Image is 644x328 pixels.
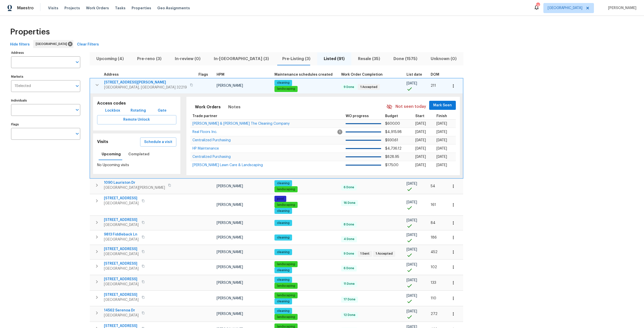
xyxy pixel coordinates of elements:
span: Centralized Purchasing [192,155,231,159]
span: Maestro [17,6,34,11]
span: [PERSON_NAME] & [PERSON_NAME] The Cleaning Company [192,122,290,125]
span: [DATE] [407,219,417,222]
span: [PERSON_NAME] [217,312,243,316]
span: Done (1575) [390,55,421,62]
span: [DATE] [407,233,417,237]
button: Remote Unlock [97,115,176,124]
span: 102 [431,265,437,269]
button: Mark Seen [429,101,456,110]
span: [DATE] [415,163,426,167]
span: Visits [48,6,58,11]
span: 4 Done [342,237,356,241]
span: pool [275,197,286,201]
span: $930.61 [385,138,398,142]
h5: Access codes [97,101,176,106]
span: [PERSON_NAME] [217,221,243,225]
a: Real Floors Inc. [192,130,217,133]
span: [STREET_ADDRESS] [104,247,139,252]
span: [DATE] [415,147,426,150]
span: 84 [431,221,435,225]
a: [PERSON_NAME] & [PERSON_NAME] The Cleaning Company [192,122,290,125]
span: 1 Sent [358,252,372,256]
span: Flags [198,73,208,76]
span: landscaping [275,315,297,319]
span: 110 [431,297,436,300]
span: 452 [431,250,437,254]
label: Flags [11,123,80,126]
span: Projects [64,6,80,11]
span: [STREET_ADDRESS] [104,277,139,282]
span: cleaning [275,250,292,254]
span: 17 Done [342,297,357,302]
span: 12 Done [342,313,357,317]
span: Upcoming [102,151,121,157]
span: Upcoming (4) [93,55,127,62]
span: Address [104,73,119,76]
span: 9813 Fiddleback Ln [104,232,139,237]
span: [GEOGRAPHIC_DATA] [104,222,139,227]
span: [DATE] [407,310,417,313]
span: $4,915.98 [385,130,402,134]
span: [GEOGRAPHIC_DATA] [548,6,582,11]
span: Finish [436,114,447,118]
span: DOM [431,73,439,76]
span: 133 [431,281,436,285]
span: 211 [431,84,436,87]
span: 1090 Lauriston Dr [104,180,165,185]
a: Centralized Purchasing [192,155,231,158]
label: Markets [11,75,80,78]
span: [DATE] [436,163,447,167]
span: cleaning [275,221,292,225]
span: cleaning [275,209,292,213]
label: Individuals [11,99,80,102]
span: Properties [10,29,50,34]
span: [PERSON_NAME] Lawn Care & Landscaping [192,163,263,167]
span: [PERSON_NAME] [217,184,243,188]
span: [GEOGRAPHIC_DATA] [104,282,139,287]
span: Work Orders [195,104,221,111]
span: [DATE] [415,122,426,125]
span: cleaning [275,81,292,85]
span: Unknown (0) [427,55,460,62]
div: 14 [536,3,540,8]
span: Pre-reno (3) [133,55,165,62]
span: 6 Done [342,266,356,270]
span: 1 [337,129,342,134]
span: Remote Unlock [101,117,172,123]
button: Open [74,82,81,89]
span: Schedule a visit [144,139,172,145]
span: $828.95 [385,155,399,159]
p: No Upcoming visits [97,163,176,168]
span: [PERSON_NAME] [217,297,243,300]
span: Budget [385,114,398,118]
span: [STREET_ADDRESS] [104,217,139,222]
span: 9 Done [342,252,356,256]
span: [GEOGRAPHIC_DATA] [36,41,69,46]
span: landscaping [275,87,297,91]
span: Not seen today [395,104,426,110]
button: Open [74,59,81,66]
span: 1 Selected [15,84,31,88]
span: [GEOGRAPHIC_DATA] [104,313,139,318]
button: Lockbox [103,106,122,115]
span: [GEOGRAPHIC_DATA], [GEOGRAPHIC_DATA] 32219 [104,85,187,90]
span: [STREET_ADDRESS] [104,292,139,297]
span: Completed [128,151,149,157]
span: $600.00 [385,122,400,125]
span: 272 [431,312,437,316]
span: [PERSON_NAME] [606,6,636,11]
span: Listed (91) [320,55,348,62]
span: [PERSON_NAME] [217,250,243,254]
button: Clear Filters [75,40,101,49]
span: [DATE] [407,294,417,298]
span: Geo Assignments [157,6,190,11]
button: Open [74,106,81,113]
span: [PERSON_NAME] [217,236,243,239]
span: HP Maintenance [192,147,219,150]
button: Hide filters [8,40,32,49]
button: Schedule a visit [140,137,176,147]
span: [PERSON_NAME] [217,84,243,87]
span: 54 [431,184,435,188]
span: 186 [431,236,437,239]
span: Clear Filters [77,41,99,48]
